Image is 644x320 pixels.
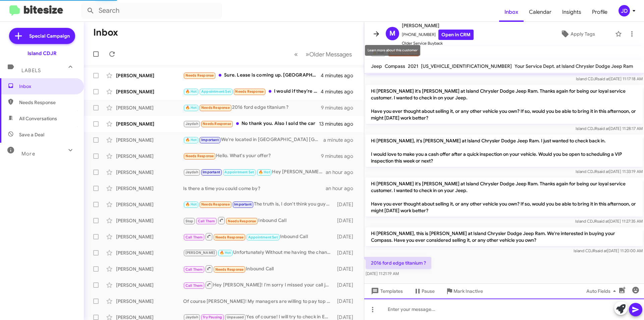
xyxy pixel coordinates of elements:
[185,122,198,126] span: Jaydah
[371,63,382,69] span: Jeep
[571,28,595,40] span: Apply Tags
[619,5,630,16] div: JD
[19,131,44,138] span: Save a Deal
[334,282,359,288] div: [DATE]
[201,202,230,207] span: Needs Response
[576,126,643,131] span: Island CDJR [DATE] 11:28:17 AM
[557,2,587,22] a: Insights
[183,281,334,289] div: Hey [PERSON_NAME]! I'm sorry I missed your call just now, I tried giving you a call back! Are you...
[402,21,474,30] span: [PERSON_NAME]
[576,76,643,81] span: Island CDJR [DATE] 11:17:18 AM
[438,30,474,40] a: Open in CRM
[323,137,359,143] div: a minute ago
[185,73,214,78] span: Needs Response
[116,217,183,224] div: [PERSON_NAME]
[116,72,183,79] div: [PERSON_NAME]
[453,285,483,297] span: Mark Inactive
[524,2,557,22] a: Calendar
[183,120,319,128] div: No thank you. Also I sold the car
[515,63,633,69] span: Your Service Dept. at Island Chrysler Dodge Jeep Ram
[321,72,359,79] div: 4 minutes ago
[543,28,612,40] button: Apply Tags
[201,138,219,142] span: Important
[185,154,214,158] span: Needs Response
[389,28,395,39] span: M
[574,248,643,253] span: Island CDJR [DATE] 11:20:00 AM
[319,121,359,127] div: 13 minutes ago
[21,67,41,74] span: Labels
[116,185,183,192] div: [PERSON_NAME]
[19,99,76,106] span: Needs Response
[227,315,244,319] span: Unpaused
[183,152,321,160] div: Hello. What's your offer?
[402,40,474,47] span: Older Service Buyback
[326,185,359,192] div: an hour ago
[309,51,352,58] span: Older Messages
[116,153,183,159] div: [PERSON_NAME]
[326,169,359,176] div: an hour ago
[366,135,643,167] p: Hi [PERSON_NAME], it's [PERSON_NAME] at Island Chrysler Dodge Jeep Ram. I just wanted to check ba...
[334,266,359,272] div: [DATE]
[321,88,359,95] div: 4 minutes ago
[597,219,609,224] span: said at
[203,122,231,126] span: Needs Response
[587,2,613,22] a: Profile
[366,271,399,276] span: [DATE] 11:21:19 AM
[183,72,321,79] div: Sure. Lease is coming up. [GEOGRAPHIC_DATA] is high. Was planning on buying it
[259,170,270,174] span: 🔥 Hot
[364,285,408,297] button: Templates
[116,121,183,127] div: [PERSON_NAME]
[116,233,183,240] div: [PERSON_NAME]
[235,89,264,94] span: Needs Response
[183,104,321,111] div: 2016 ford edge titanium ?
[116,88,183,95] div: [PERSON_NAME]
[334,233,359,240] div: [DATE]
[220,250,231,255] span: 🔥 Hot
[183,265,334,273] div: Inbound Call
[185,250,215,255] span: [PERSON_NAME]
[321,153,359,159] div: 9 minutes ago
[201,105,230,110] span: Needs Response
[28,50,57,57] div: Island CDJR
[598,76,609,81] span: said at
[334,201,359,208] div: [DATE]
[183,185,326,192] div: Is there a time you could come by?
[183,88,321,95] div: I would if they're willing to take it
[613,5,637,16] button: JD
[370,285,403,297] span: Templates
[116,249,183,256] div: [PERSON_NAME]
[19,83,76,90] span: Inbox
[248,235,278,239] span: Appointment Set
[366,178,643,217] p: Hi [PERSON_NAME] it's [PERSON_NAME] at Island Chrysler Dodge Jeep Ram. Thanks again for being our...
[215,235,244,239] span: Needs Response
[185,170,198,174] span: Jaydah
[201,89,231,94] span: Appointment Set
[81,3,222,19] input: Search
[228,219,256,223] span: Needs Response
[93,27,118,38] h1: Inbox
[185,283,203,288] span: Call Them
[408,285,440,297] button: Pause
[215,267,244,272] span: Needs Response
[440,285,488,297] button: Mark Inactive
[290,47,356,61] nav: Page navigation example
[234,202,252,207] span: Important
[183,298,334,305] div: Of course [PERSON_NAME]! My managers are willing to pay top price for your current vehicle! Do yo...
[183,216,334,225] div: Inbound Call
[183,168,326,176] div: Hey [PERSON_NAME]! I'm so glad to hear! Did you have some time to come by, I would love to give y...
[183,136,323,144] div: We're located in [GEOGRAPHIC_DATA] [GEOGRAPHIC_DATA]!
[366,227,643,246] p: Hi [PERSON_NAME], this is [PERSON_NAME] at Island Chrysler Dodge Jeep Ram. We're interested in bu...
[185,89,197,94] span: 🔥 Hot
[595,248,607,253] span: said at
[185,267,203,272] span: Call Them
[499,2,524,22] a: Inbox
[290,47,302,61] button: Previous
[586,285,619,297] span: Auto Fields
[575,219,643,224] span: Island CDJR [DATE] 11:27:35 AM
[334,249,359,256] div: [DATE]
[198,219,215,223] span: Call Them
[365,45,420,56] div: Learn more about this customer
